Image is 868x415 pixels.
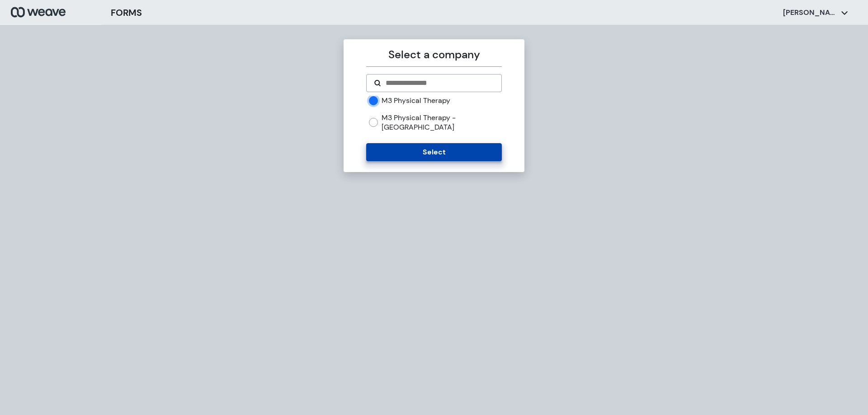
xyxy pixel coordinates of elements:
[366,143,501,161] button: Select
[366,47,501,63] p: Select a company
[783,8,837,18] p: [PERSON_NAME]
[382,96,450,106] label: M3 Physical Therapy
[111,6,142,19] h3: FORMS
[382,113,501,132] label: M3 Physical Therapy - [GEOGRAPHIC_DATA]
[385,78,494,89] input: Search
